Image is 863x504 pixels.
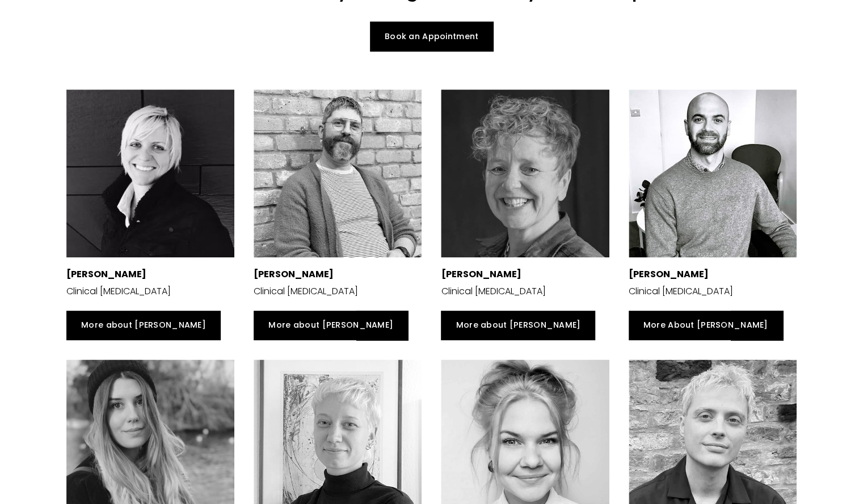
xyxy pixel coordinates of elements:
p: Clinical [MEDICAL_DATA] [254,283,422,300]
a: More about [PERSON_NAME] [441,311,595,340]
a: More About [PERSON_NAME] [629,311,783,340]
p: [PERSON_NAME] [254,266,422,283]
a: More about [PERSON_NAME] [254,311,408,340]
p: [PERSON_NAME] [629,266,797,283]
a: More about [PERSON_NAME] [66,311,221,340]
p: Clinical [MEDICAL_DATA] [441,283,609,300]
p: [PERSON_NAME] [441,266,609,283]
a: Book an Appointment [370,22,493,51]
p: Clinical [MEDICAL_DATA] [66,283,234,300]
p: Clinical [MEDICAL_DATA] [629,283,797,300]
p: [PERSON_NAME] [66,266,234,283]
